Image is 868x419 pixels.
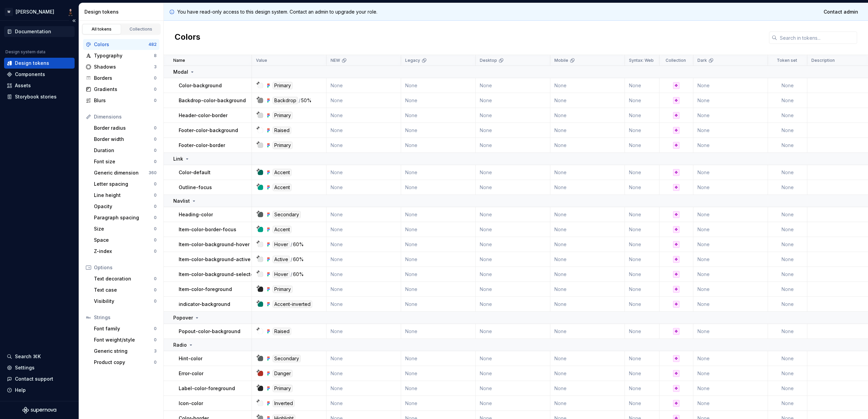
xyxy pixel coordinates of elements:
[625,138,659,153] td: None
[83,95,159,106] a: Blurs0
[94,181,154,187] div: Letter spacing
[673,226,679,233] div: ❖
[550,222,625,237] td: None
[91,285,159,295] a: Text case0
[94,125,154,131] div: Border radius
[401,324,476,339] td: None
[401,93,476,108] td: None
[94,158,154,165] div: Font size
[693,165,768,180] td: None
[697,58,707,63] p: Dark
[4,362,75,373] a: Settings
[15,387,26,394] div: Help
[91,156,159,167] a: Font size0
[94,147,154,154] div: Duration
[154,159,157,164] div: 0
[673,184,679,191] div: ❖
[179,301,230,308] p: indicator-background
[154,204,157,209] div: 0
[554,58,568,63] p: Mobile
[15,93,57,100] div: Storybook stories
[625,93,659,108] td: None
[693,207,768,222] td: None
[327,282,401,297] td: None
[301,97,312,104] div: 50%
[91,246,159,257] a: Z-index0
[94,203,154,210] div: Opacity
[327,165,401,180] td: None
[476,252,550,267] td: None
[625,282,659,297] td: None
[91,201,159,212] a: Opacity0
[154,181,157,187] div: 0
[4,351,75,362] button: Search ⌘K
[327,324,401,339] td: None
[625,108,659,123] td: None
[15,71,45,78] div: Components
[91,235,159,245] a: Space0
[91,190,159,201] a: Line height0
[476,267,550,282] td: None
[154,148,157,153] div: 0
[94,237,154,243] div: Space
[625,222,659,237] td: None
[327,123,401,138] td: None
[177,8,377,15] p: You have read-only access to this design system. Contact an admin to upgrade your role.
[179,184,212,191] p: Outline-focus
[273,226,292,233] div: Accent
[693,93,768,108] td: None
[768,282,807,297] td: None
[327,222,401,237] td: None
[179,226,236,233] p: Item-color-border-focus
[673,97,679,104] div: ❖
[768,297,807,312] td: None
[179,271,257,278] p: Item-color-background-selected
[273,271,290,278] div: Hover
[405,58,420,63] p: Legacy
[94,86,154,93] div: Gradients
[94,359,154,366] div: Product copy
[94,264,157,271] div: Options
[673,286,679,293] div: ❖
[15,376,53,382] div: Contact support
[693,222,768,237] td: None
[693,237,768,252] td: None
[299,97,300,104] div: /
[476,180,550,195] td: None
[476,351,550,366] td: None
[273,211,301,218] div: Secondary
[15,353,41,360] div: Search ⌘K
[4,385,75,396] button: Help
[91,223,159,234] a: Size0
[94,325,154,332] div: Font family
[94,287,154,293] div: Text case
[673,169,679,176] div: ❖
[149,170,157,176] div: 360
[476,366,550,381] td: None
[401,78,476,93] td: None
[327,237,401,252] td: None
[693,297,768,312] td: None
[327,207,401,222] td: None
[625,78,659,93] td: None
[550,78,625,93] td: None
[173,58,185,63] p: Name
[273,256,290,263] div: Active
[768,78,807,93] td: None
[273,82,293,89] div: Primary
[666,58,686,63] p: Collection
[768,267,807,282] td: None
[327,108,401,123] td: None
[154,64,157,70] div: 3
[273,142,293,149] div: Primary
[673,112,679,119] div: ❖
[327,351,401,366] td: None
[154,326,157,331] div: 0
[476,78,550,93] td: None
[91,123,159,133] a: Border radius0
[84,8,161,15] div: Design tokens
[550,108,625,123] td: None
[401,267,476,282] td: None
[291,241,292,248] div: /
[625,165,659,180] td: None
